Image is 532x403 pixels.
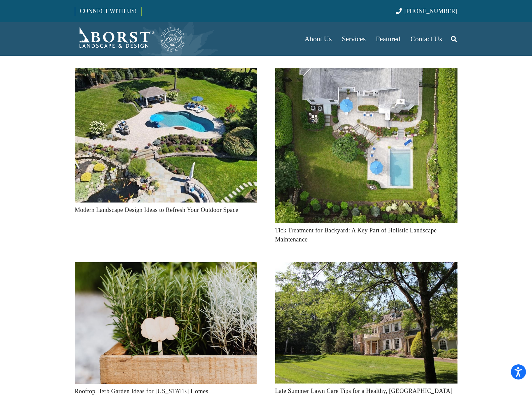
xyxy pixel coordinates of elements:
a: Rooftop Herb Garden Ideas for New Jersey Homes [75,264,257,271]
a: About Us [299,22,337,56]
a: Search [447,31,461,47]
a: CONNECT WITH US! [75,3,141,19]
a: Tick Treatment for Backyard: A Key Part of Holistic Landscape Maintenance [275,70,457,76]
a: Borst-Logo [75,26,186,52]
img: Keep your lawn healthy with late summer lawn care tips. [275,262,457,384]
span: Contact Us [410,35,442,43]
span: [PHONE_NUMBER] [404,8,457,14]
a: Tick Treatment for Backyard: A Key Part of Holistic Landscape Maintenance [275,227,437,243]
img: Tick treatment for backyard spaces is essential. Learn how integrated pest control fits into holi... [275,68,457,223]
a: [PHONE_NUMBER] [396,8,457,14]
span: About Us [304,35,332,43]
a: Contact Us [405,22,447,56]
a: Rooftop Herb Garden Ideas for [US_STATE] Homes [75,388,208,395]
span: Services [342,35,366,43]
img: Explore modern landscape design ideas for your NJ home [75,68,257,203]
img: Learn how to create a thriving rooftop herb garden [75,262,257,384]
a: Featured [371,22,405,56]
a: Services [337,22,371,56]
a: Modern Landscape Design Ideas to Refresh Your Outdoor Space [75,70,257,76]
a: Modern Landscape Design Ideas to Refresh Your Outdoor Space [75,207,239,213]
a: Late Summer Lawn Care Tips for a Healthy, [GEOGRAPHIC_DATA] [275,388,453,394]
a: Late Summer Lawn Care Tips for a Healthy, Green Yard [275,264,457,271]
span: Featured [376,35,400,43]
